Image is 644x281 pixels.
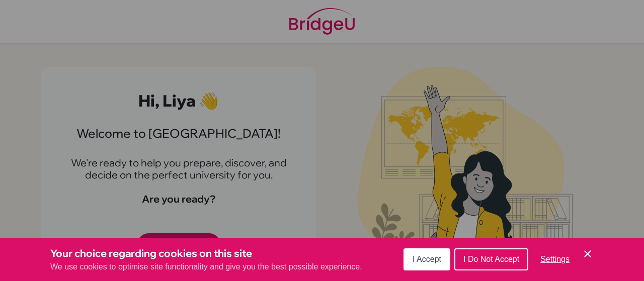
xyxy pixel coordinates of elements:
[454,248,528,270] button: I Do Not Accept
[404,248,450,270] button: I Accept
[50,261,362,273] p: We use cookies to optimise site functionality and give you the best possible experience.
[463,255,519,263] span: I Do Not Accept
[532,249,578,269] button: Settings
[582,248,594,260] button: Save and close
[50,246,362,261] h3: Your choice regarding cookies on this site
[413,255,441,263] span: I Accept
[540,255,570,263] span: Settings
